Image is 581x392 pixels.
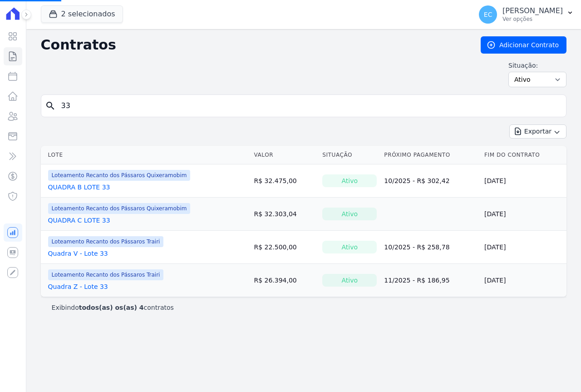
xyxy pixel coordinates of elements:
[481,36,566,54] a: Adicionar Contrato
[48,216,110,225] a: QUADRA C LOTE 33
[250,231,319,264] td: R$ 22.500,00
[41,146,251,164] th: Lote
[56,97,562,115] input: Buscar por nome do lote
[250,264,319,297] td: R$ 26.394,00
[250,164,319,198] td: R$ 32.475,00
[79,304,144,311] b: todos(as) os(as) 4
[384,177,449,184] a: 10/2025 - R$ 302,42
[481,264,566,297] td: [DATE]
[322,274,377,287] div: Ativo
[384,277,449,284] a: 11/2025 - R$ 186,95
[48,203,191,214] span: Loteamento Recanto dos Pássaros Quixeramobim
[481,198,566,231] td: [DATE]
[502,6,563,15] p: [PERSON_NAME]
[48,249,108,258] a: Quadra V - Lote 33
[481,231,566,264] td: [DATE]
[472,2,581,27] button: EC [PERSON_NAME] Ver opções
[322,174,377,187] div: Ativo
[48,170,191,181] span: Loteamento Recanto dos Pássaros Quixeramobim
[502,15,563,23] p: Ver opções
[41,37,466,53] h2: Contratos
[484,11,492,18] span: EC
[481,146,566,164] th: Fim do Contrato
[48,183,110,192] a: QUADRA B LOTE 33
[250,146,319,164] th: Valor
[481,164,566,198] td: [DATE]
[48,269,164,280] span: Loteamento Recanto dos Pássaros Trairi
[380,146,481,164] th: Próximo Pagamento
[322,241,377,253] div: Ativo
[384,243,449,251] a: 10/2025 - R$ 258,78
[319,146,380,164] th: Situação
[322,208,377,220] div: Ativo
[45,100,56,111] i: search
[48,236,164,247] span: Loteamento Recanto dos Pássaros Trairi
[48,282,108,291] a: Quadra Z - Lote 33
[508,61,566,70] label: Situação:
[509,124,566,139] button: Exportar
[41,5,123,23] button: 2 selecionados
[250,198,319,231] td: R$ 32.303,04
[52,303,174,312] p: Exibindo contratos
